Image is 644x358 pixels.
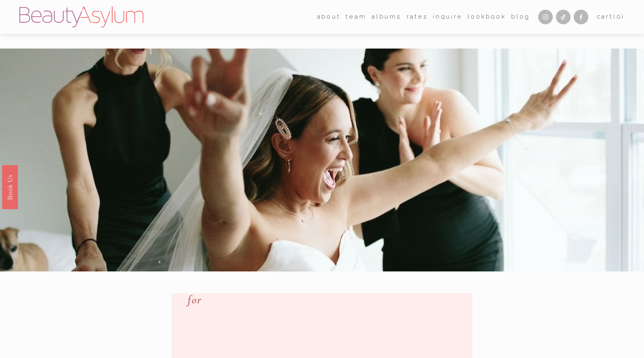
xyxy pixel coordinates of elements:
[346,11,366,22] span: team
[407,11,428,23] a: Rates
[613,13,625,20] span: ( )
[371,11,401,23] a: albums
[597,11,625,22] a: Cart(0)
[346,11,366,23] a: folder dropdown
[511,11,530,23] a: Blog
[19,6,143,28] img: Beauty Asylum | Bridal Hair &amp; Makeup Charlotte &amp; Atlanta
[574,10,588,24] a: Facebook
[188,293,201,307] em: for
[556,10,571,24] a: TikTok
[2,165,18,209] a: Book Us
[317,11,341,22] span: about
[317,11,341,23] a: folder dropdown
[433,11,462,23] a: Inquire
[617,13,622,20] span: 0
[468,11,506,23] a: Lookbook
[538,10,553,24] a: Instagram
